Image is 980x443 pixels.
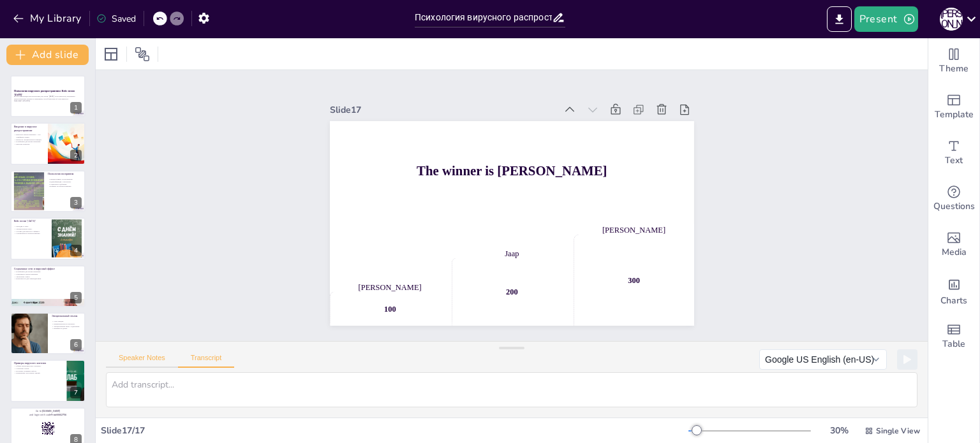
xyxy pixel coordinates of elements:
div: О [PERSON_NAME] [940,8,963,31]
div: Add images, graphics, shapes or video [928,222,979,268]
div: 300 [505,262,655,401]
div: 3 [10,170,85,212]
p: Кейс песни '[DATE]' [14,219,48,223]
div: 1 [70,102,82,113]
p: Введение в вирусное распространение [14,125,44,132]
div: 7 [10,359,85,402]
p: Увеличение охвата. [14,275,82,278]
div: Add a table [928,314,979,359]
p: Go to [14,409,82,413]
p: Возможности для взаимодействия. [14,277,82,280]
div: 5 [10,265,85,307]
button: My Library [10,8,87,29]
div: Get real-time input from your audience [928,176,979,222]
div: 30 % [824,425,854,437]
div: 5 [70,292,82,303]
div: 4 [10,217,85,259]
div: 6 [10,312,85,354]
p: Важность эмоциональной реакции. [14,138,44,140]
button: Speaker Notes [106,354,178,368]
span: Template [935,108,974,122]
button: Add slide [6,45,89,65]
div: Add charts and graphs [928,268,979,314]
button: Present [854,6,918,32]
div: 200 [399,221,537,340]
p: and login with code [14,413,82,417]
p: Эмоции влияют на восприятие. [48,178,82,180]
span: Questions [933,200,975,214]
p: Стратегии успеха. [14,368,63,370]
button: О [PERSON_NAME] [940,6,963,32]
span: Text [945,154,963,168]
p: Психология восприятия [48,172,82,176]
p: Влияние на дележ. [52,328,82,330]
div: Change the overall theme [928,38,979,84]
div: 6 [70,339,82,351]
strong: [DOMAIN_NAME] [42,409,61,412]
div: Slide 17 / 17 [101,425,688,437]
div: Jaap [433,213,542,280]
p: Применение полученных знаний. [14,372,63,375]
p: Эмоциональная связь с аудиторией. [52,325,82,328]
div: Add text boxes [928,130,979,176]
div: 1 [10,75,85,117]
input: Insert title [415,8,552,27]
div: 2 [10,122,85,164]
div: 3 [70,197,82,208]
div: [PERSON_NAME] [551,254,659,321]
p: Мгновенное распространение. [14,273,82,275]
p: Платформы для распространения. [14,140,44,143]
p: Платформы для распространения. [14,270,82,273]
p: Эмоциональный отклик [52,314,82,318]
p: Качество контента. [14,143,44,145]
p: Условия для вирусного эффекта. [14,230,48,233]
div: Slide 17 [399,26,601,150]
button: Export to PowerPoint [827,6,852,32]
span: Theme [939,62,969,76]
div: 2 [70,150,82,161]
span: Position [135,47,150,62]
div: Saved [96,13,136,25]
span: Single View [876,426,920,436]
p: Вирусное распространение — это сарафанное радио. [14,133,44,138]
p: Изучение успешных кейсов. [14,370,63,372]
span: Table [942,337,965,351]
button: Transcript [178,354,235,368]
p: Идентификация с контентом. [48,180,82,183]
p: Влияние на распространение. [48,185,82,187]
p: Примеры вирусного контента [14,362,63,366]
p: Мелодия и текст. [14,226,48,228]
p: Социальные сети и вирусный эффект [14,267,82,271]
div: Layout [101,44,121,64]
h4: The winner is [PERSON_NAME] [367,78,690,273]
p: В этой презентации мы рассмотрим, как песня '[DATE]' стала вирусной, анализируя психологические а... [14,96,82,100]
p: Generated with [URL] [14,100,82,103]
p: Привлекательность контента. [52,323,82,325]
button: Google US English (en-US) [759,349,887,370]
p: Стремительное распространение. [14,233,48,235]
p: Сила эмоций. [52,321,82,323]
span: Charts [940,294,967,308]
p: Общие черты вирусного контента. [14,365,63,368]
div: 7 [70,387,82,398]
div: Add ready made slides [928,84,979,130]
div: [PERSON_NAME] [311,182,419,249]
strong: Психология вирусного распространения: Кейс песни '[DATE]' [14,89,75,96]
span: Media [942,245,967,259]
button: Play [897,349,917,370]
p: Эмоциональная связь. [14,228,48,231]
div: 100 [294,189,415,279]
div: 4 [70,245,82,256]
p: Социальное одобрение. [48,183,82,185]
